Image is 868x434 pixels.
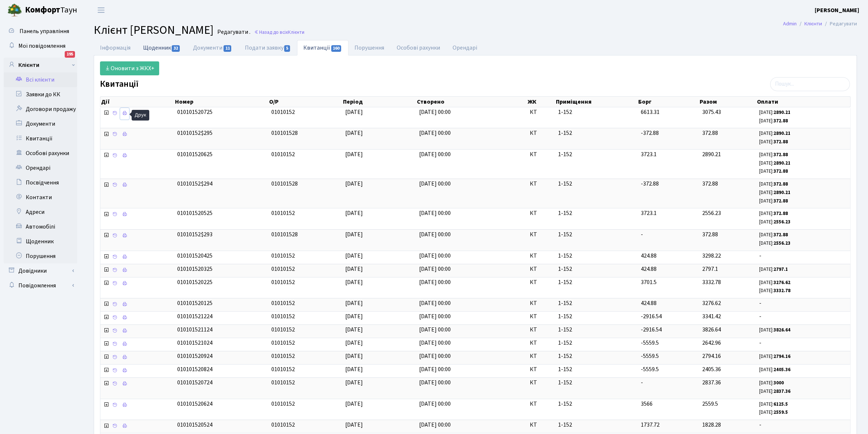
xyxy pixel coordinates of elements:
span: 010101520225 [177,278,212,286]
span: 3276.62 [702,299,721,307]
span: 1828.28 [702,421,721,429]
span: - [759,339,847,347]
th: Номер [174,97,268,107]
span: 01010152 [271,339,295,347]
a: Подати заявку [239,40,297,55]
small: [DATE]: [759,109,790,116]
span: 1-152 [558,278,635,287]
small: [DATE]: [759,366,790,373]
span: -2916.54 [641,326,662,334]
span: [DATE] [345,365,363,373]
span: [DATE] [345,129,363,137]
span: 32 [172,45,180,52]
span: 010101520725 [177,108,212,116]
span: 3723.1 [641,150,657,158]
a: Договори продажу [4,102,77,116]
span: 1-152 [558,209,635,218]
span: 424.88 [641,252,657,260]
span: 1-152 [558,326,635,334]
a: Документи [4,116,77,131]
b: 2837.36 [774,388,790,395]
span: КТ [530,421,553,429]
a: Адреси [4,205,77,219]
span: 6613.31 [641,108,660,116]
span: [DATE] [345,352,363,360]
th: Дії [100,97,174,107]
span: КТ [530,326,553,334]
span: КТ [530,180,553,188]
span: 2559.5 [702,400,718,408]
a: Всі клієнти [4,72,77,87]
span: 1-152 [558,339,635,347]
th: Приміщення [555,97,637,107]
a: Порушення [349,40,391,55]
b: 3276.62 [774,279,790,286]
span: 010101520724 [177,379,212,387]
small: [DATE]: [759,151,788,158]
span: 010101520425 [177,252,212,260]
a: [PERSON_NAME] [815,6,859,15]
b: 3332.78 [774,287,790,294]
span: 010101528 [271,230,298,238]
small: [DATE]: [759,118,788,124]
span: КТ [530,252,553,260]
div: 195 [65,51,75,58]
span: [DATE] 00:00 [419,150,451,158]
span: [DATE] [345,421,363,429]
span: [DATE] [345,379,363,387]
span: 01010152 [271,400,295,408]
small: [DATE]: [759,388,790,395]
b: 2890.21 [774,109,790,116]
span: [DATE] [345,339,363,347]
span: [DATE] 00:00 [419,299,451,307]
span: КТ [530,339,553,347]
span: [DATE] [345,312,363,320]
span: [DATE] 00:00 [419,352,451,360]
a: Квитанції [297,40,348,55]
a: Admin [783,20,797,28]
small: [DATE]: [759,198,788,204]
span: 5 [284,45,290,52]
span: Таун [25,4,77,17]
span: 010101520824 [177,365,212,373]
a: Клієнти [804,20,822,28]
span: 01010152 [271,352,295,360]
span: 1737.72 [641,421,660,429]
b: 3000 [774,380,784,386]
span: [DATE] 00:00 [419,252,451,260]
small: [DATE]: [759,353,790,360]
small: [DATE]: [759,287,790,294]
span: 010101528 [271,180,298,188]
span: 01010152 [271,265,295,273]
span: 1-152 [558,365,635,374]
span: Клієнти [288,29,304,36]
span: [DATE] [345,180,363,188]
b: 2797.1 [774,266,788,273]
span: 2642.96 [702,339,721,347]
span: 3341.42 [702,312,721,320]
a: Оновити з ЖКХ+ [100,61,159,75]
small: [DATE]: [759,380,784,386]
div: Друк [132,110,149,121]
span: 3566 [641,400,653,408]
span: [DATE] 00:00 [419,421,451,429]
button: Переключити навігацію [92,4,110,16]
b: 2890.21 [774,189,790,196]
span: КТ [530,379,553,387]
span: - [759,299,847,308]
b: 372.88 [774,198,788,204]
span: 1-152 [558,129,635,137]
small: [DATE]: [759,409,788,416]
span: КТ [530,265,553,273]
span: 1-152 [558,312,635,321]
span: 010101528 [271,129,298,137]
th: Період [342,97,416,107]
li: Редагувати [822,20,857,28]
a: Квитанції [4,131,77,146]
span: Панель управління [19,27,69,35]
span: КТ [530,299,553,308]
b: 2405.36 [774,366,790,373]
span: 010101520625 [177,150,212,158]
span: - [759,421,847,429]
small: [DATE]: [759,139,788,145]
